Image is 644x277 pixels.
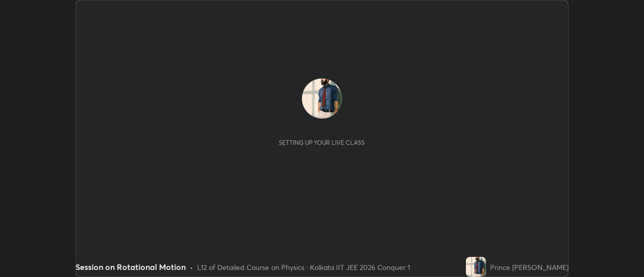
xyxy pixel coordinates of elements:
[466,257,486,277] img: 96122d21c5e7463d91715a36403f4a25.jpg
[302,78,342,119] img: 96122d21c5e7463d91715a36403f4a25.jpg
[190,262,193,272] div: •
[75,261,186,273] div: Session on Rotational Motion
[197,262,410,272] div: L12 of Detailed Course on Physics : Kolkata IIT JEE 2026 Conquer 1
[279,139,365,146] div: Setting up your live class
[490,262,569,272] div: Prince [PERSON_NAME]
